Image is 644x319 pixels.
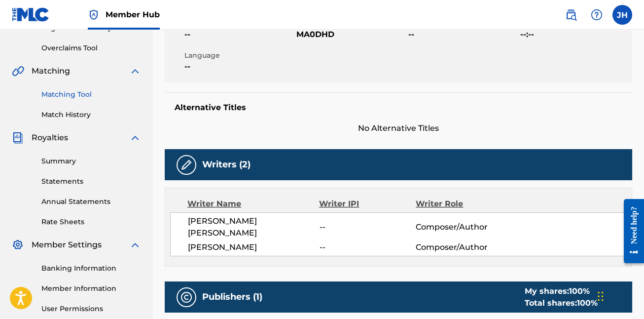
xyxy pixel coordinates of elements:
[319,198,416,210] div: Writer IPI
[577,298,598,308] span: 100 %
[612,5,632,25] div: User Menu
[41,263,141,274] a: Banking Information
[180,291,192,303] img: Publishers
[175,103,622,113] h5: Alternative Titles
[416,198,503,210] div: Writer Role
[106,9,160,20] span: Member Hub
[41,176,141,187] a: Statements
[598,281,604,311] div: Drag
[129,239,141,251] img: expand
[408,29,518,40] span: --
[41,197,141,207] a: Annual Statements
[12,132,24,144] img: Royalties
[416,241,503,253] span: Composer/Author
[129,65,141,77] img: expand
[525,285,598,297] div: My shares:
[41,304,141,314] a: User Permissions
[41,156,141,166] a: Summary
[561,5,581,25] a: Public Search
[525,297,598,309] div: Total shares:
[188,241,320,253] span: [PERSON_NAME]
[587,5,607,25] div: Help
[41,283,141,294] a: Member Information
[32,239,102,251] span: Member Settings
[591,9,603,21] img: help
[184,50,294,61] span: Language
[41,110,141,120] a: Match History
[320,221,416,233] span: --
[41,217,141,227] a: Rate Sheets
[32,132,68,144] span: Royalties
[616,191,644,271] iframe: Resource Center
[416,221,503,233] span: Composer/Author
[41,43,141,53] a: Overclaims Tool
[296,29,406,40] span: MA0DHD
[165,122,632,134] span: No Alternative Titles
[595,272,644,319] iframe: Chat Widget
[187,198,319,210] div: Writer Name
[565,9,577,21] img: search
[569,286,590,296] span: 100 %
[88,9,100,21] img: Top Rightsholder
[12,7,50,22] img: MLC Logo
[32,65,70,77] span: Matching
[12,65,24,77] img: Matching
[202,159,250,170] h5: Writers (2)
[188,215,320,239] span: [PERSON_NAME] [PERSON_NAME]
[184,61,294,73] span: --
[129,132,141,144] img: expand
[41,89,141,100] a: Matching Tool
[184,29,294,40] span: --
[320,241,416,253] span: --
[202,291,262,303] h5: Publishers (1)
[12,239,24,251] img: Member Settings
[180,159,192,171] img: Writers
[520,29,630,40] span: --:--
